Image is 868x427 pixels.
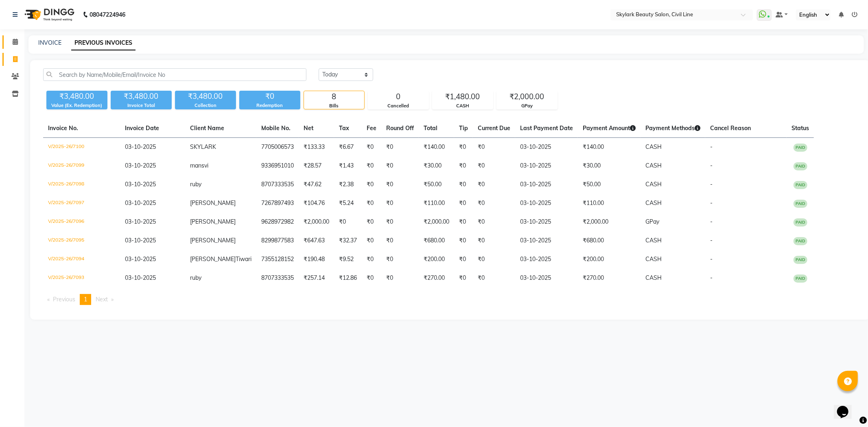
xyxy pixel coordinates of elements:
[256,157,299,175] td: 9336951010
[190,237,236,244] span: [PERSON_NAME]
[515,157,578,175] td: 03-10-2025
[381,175,419,194] td: ₹0
[645,274,662,281] span: CASH
[334,138,362,157] td: ₹6.67
[368,91,429,102] div: 0
[381,213,419,231] td: ₹0
[710,274,713,281] span: -
[419,231,454,250] td: ₹680.00
[454,250,473,269] td: ₹0
[125,274,156,281] span: 03-10-2025
[515,269,578,288] td: 03-10-2025
[473,175,515,194] td: ₹0
[419,250,454,269] td: ₹200.00
[256,231,299,250] td: 8299877583
[362,175,381,194] td: ₹0
[710,143,713,150] span: -
[454,175,473,194] td: ₹0
[578,138,641,157] td: ₹140.00
[362,194,381,213] td: ₹0
[299,250,334,269] td: ₹190.48
[43,138,120,157] td: V/2025-26/7100
[497,102,557,109] div: GPay
[299,194,334,213] td: ₹104.76
[473,250,515,269] td: ₹0
[454,194,473,213] td: ₹0
[125,199,156,207] span: 03-10-2025
[794,162,807,170] span: PAID
[520,124,573,132] span: Last Payment Date
[304,91,364,102] div: 8
[794,218,807,227] span: PAID
[454,269,473,288] td: ₹0
[515,250,578,269] td: 03-10-2025
[368,102,429,109] div: Cancelled
[433,91,493,102] div: ₹1,480.00
[190,162,208,169] span: mansvi
[433,102,493,109] div: CASH
[125,181,156,188] span: 03-10-2025
[473,231,515,250] td: ₹0
[645,237,662,244] span: CASH
[90,3,125,26] b: 08047224946
[710,218,713,225] span: -
[791,124,809,132] span: Status
[381,269,419,288] td: ₹0
[125,143,156,150] span: 03-10-2025
[96,296,108,303] span: Next
[46,102,107,109] div: Value (Ex. Redemption)
[299,269,334,288] td: ₹257.14
[381,157,419,175] td: ₹0
[645,162,662,169] span: CASH
[578,231,641,250] td: ₹680.00
[111,102,172,109] div: Invoice Total
[386,124,414,132] span: Round Off
[125,218,156,225] span: 03-10-2025
[190,255,236,263] span: [PERSON_NAME]
[794,200,807,208] span: PAID
[175,102,236,109] div: Collection
[834,394,860,419] iframe: chat widget
[71,36,136,50] a: PREVIOUS INVOICES
[362,138,381,157] td: ₹0
[645,181,662,188] span: CASH
[478,124,510,132] span: Current Due
[239,102,300,109] div: Redemption
[299,231,334,250] td: ₹647.63
[334,269,362,288] td: ₹12.86
[43,194,120,213] td: V/2025-26/7097
[43,157,120,175] td: V/2025-26/7099
[710,162,713,169] span: -
[497,91,557,102] div: ₹2,000.00
[334,250,362,269] td: ₹9.52
[21,3,77,26] img: logo
[473,213,515,231] td: ₹0
[299,138,334,157] td: ₹133.33
[362,231,381,250] td: ₹0
[334,213,362,231] td: ₹0
[578,157,641,175] td: ₹30.00
[583,124,636,132] span: Payment Amount
[299,175,334,194] td: ₹47.62
[424,124,437,132] span: Total
[794,181,807,189] span: PAID
[175,91,236,102] div: ₹3,480.00
[362,213,381,231] td: ₹0
[459,124,468,132] span: Tip
[190,218,236,225] span: [PERSON_NAME]
[645,255,662,263] span: CASH
[43,250,120,269] td: V/2025-26/7094
[43,294,857,305] nav: Pagination
[515,175,578,194] td: 03-10-2025
[236,255,251,263] span: Tiwari
[111,91,172,102] div: ₹3,480.00
[515,231,578,250] td: 03-10-2025
[43,269,120,288] td: V/2025-26/7093
[190,199,236,207] span: [PERSON_NAME]
[794,256,807,264] span: PAID
[261,124,291,132] span: Mobile No.
[125,124,159,132] span: Invoice Date
[419,138,454,157] td: ₹140.00
[794,274,807,283] span: PAID
[473,194,515,213] td: ₹0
